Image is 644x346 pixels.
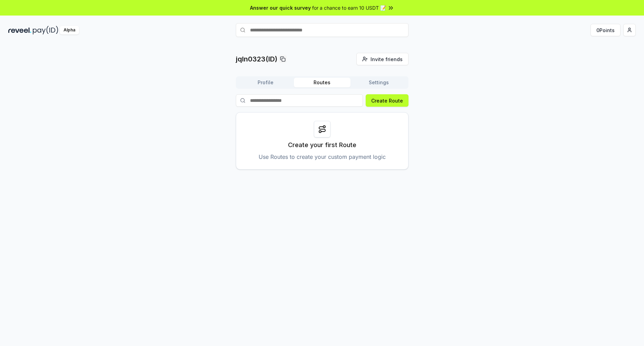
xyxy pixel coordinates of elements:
[350,78,407,87] button: Settings
[366,94,408,107] button: Create Route
[8,26,31,35] img: reveel_dark
[236,54,277,64] p: jqln0323(ID)
[288,140,356,150] p: Create your first Route
[371,56,403,63] span: Invite friends
[250,4,311,11] span: Answer our quick survey
[294,78,350,87] button: Routes
[259,153,386,161] p: Use Routes to create your custom payment logic
[237,78,294,87] button: Profile
[60,26,79,35] div: Alpha
[33,26,58,35] img: pay_id
[312,4,386,11] span: for a chance to earn 10 USDT 📝
[356,53,408,65] button: Invite friends
[590,24,621,36] button: 0Points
